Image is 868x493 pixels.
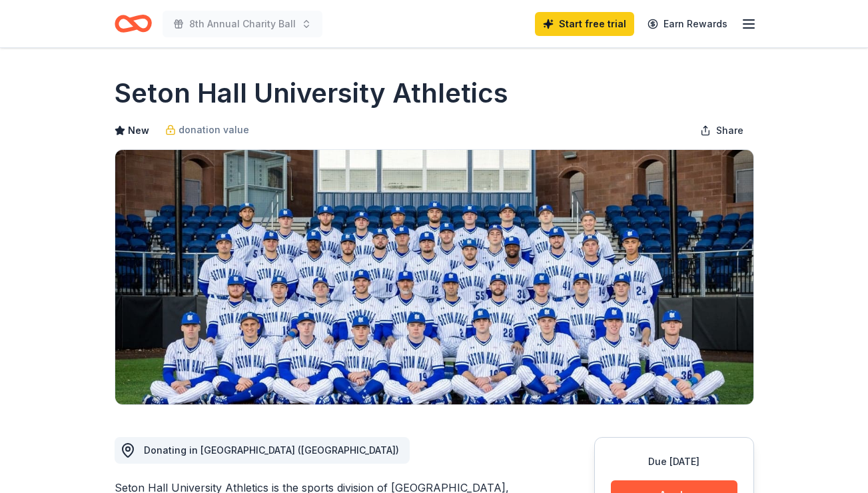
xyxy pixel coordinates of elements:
h1: Seton Hall University Athletics [115,75,508,112]
span: New [128,123,149,139]
span: Donating in [GEOGRAPHIC_DATA] ([GEOGRAPHIC_DATA]) [144,444,399,456]
button: Share [689,117,754,144]
span: donation value [179,122,249,138]
button: 8th Annual Charity Ball [163,11,322,37]
a: Start free trial [535,12,634,36]
a: Earn Rewards [640,12,735,36]
a: Home [115,8,152,39]
span: 8th Annual Charity Ball [189,16,296,32]
img: Image for Seton Hall University Athletics [115,150,753,404]
a: donation value [165,122,249,138]
span: Share [716,123,743,139]
div: Due [DATE] [611,454,737,470]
